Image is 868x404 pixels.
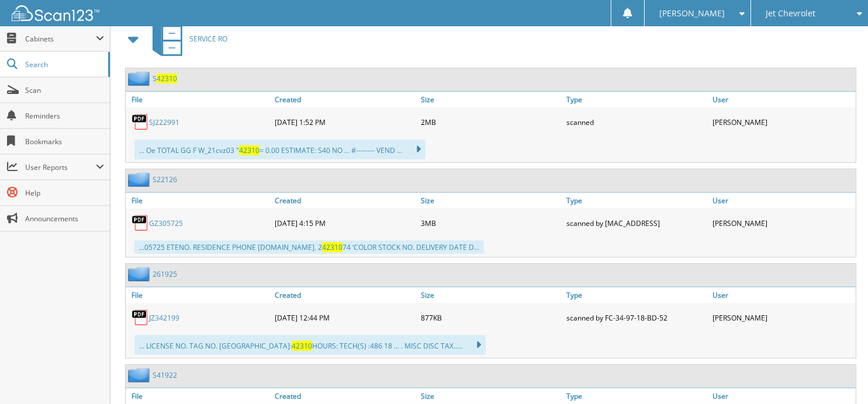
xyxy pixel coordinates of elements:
a: User [710,92,856,107]
span: Search [25,60,102,69]
span: User Reports [25,162,96,172]
a: GZ305725 [149,218,183,228]
a: JZ342199 [149,313,179,323]
a: Created [272,92,418,107]
span: Jet Chevrolet [766,10,815,17]
span: 42310 [157,74,177,83]
div: scanned by FC-34-97-18-BD-52 [563,306,710,329]
div: 877KB [418,306,564,329]
img: PDF.png [132,214,149,232]
div: ... LICENSE NO. TAG NO. [GEOGRAPHIC_DATA]: HOURS: TECH(S) :486 18 ... . MISC DISC TAX..... [134,335,486,355]
a: Size [418,193,564,208]
span: 42310 [322,242,343,252]
a: Type [563,287,710,303]
img: folder2.png [128,71,153,86]
span: Cabinets [25,34,96,44]
div: [DATE] 4:15 PM [272,211,418,235]
div: [PERSON_NAME] [710,110,856,134]
a: File [126,92,272,107]
a: User [710,388,856,404]
a: S41922 [153,370,177,380]
div: [PERSON_NAME] [710,306,856,329]
a: Created [272,388,418,404]
span: Bookmarks [25,137,104,147]
div: [DATE] 1:52 PM [272,110,418,134]
a: Created [272,193,418,208]
span: Help [25,188,104,198]
a: S22126 [153,175,177,184]
span: [PERSON_NAME] [659,10,725,17]
a: SERVICE RO [146,16,227,62]
img: folder2.png [128,368,153,382]
a: SJ222991 [149,117,179,127]
div: scanned by [MAC_ADDRESS] [563,211,710,235]
span: 42310 [239,145,260,155]
a: Size [418,92,564,107]
a: Type [563,193,710,208]
img: PDF.png [132,309,149,326]
a: File [126,287,272,303]
img: folder2.png [128,267,153,281]
a: File [126,193,272,208]
img: PDF.png [132,113,149,131]
span: 42310 [292,341,312,351]
span: Scan [25,85,104,95]
img: folder2.png [128,172,153,187]
span: Announcements [25,214,104,224]
div: ...05725 ETENO. RESIDENCE PHONE [DOMAIN_NAME]. 2 74 ‘COLOR STOCK NO. DELIVERY DATE D... [134,241,484,254]
div: scanned [563,110,710,134]
span: Reminders [25,111,104,121]
iframe: Chat Widget [810,348,868,404]
div: 3MB [418,211,564,235]
a: File [126,388,272,404]
a: Size [418,287,564,303]
a: Size [418,388,564,404]
div: [DATE] 12:44 PM [272,306,418,329]
a: Type [563,92,710,107]
div: 2MB [418,110,564,134]
a: User [710,287,856,303]
a: User [710,193,856,208]
img: scan123-logo-white.svg [12,5,99,21]
div: ... Oe TOTAL GG F W_21cvz03 " = 0.00 ESTIMATE: S40 NO ... #-------- VEND ... [134,140,426,159]
a: Created [272,287,418,303]
a: 261925 [153,269,177,279]
div: [PERSON_NAME] [710,211,856,235]
span: SERVICE RO [189,34,227,44]
a: S42310 [153,74,177,83]
a: Type [563,388,710,404]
